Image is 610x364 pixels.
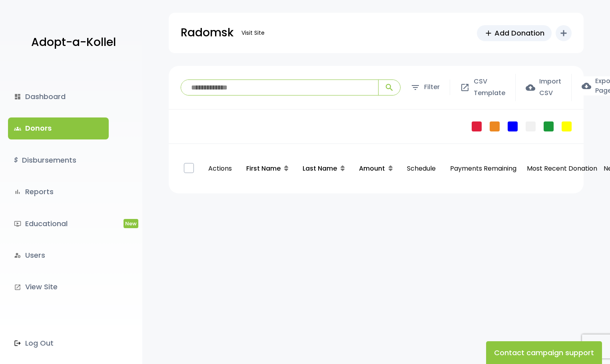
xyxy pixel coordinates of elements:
[204,155,236,183] p: Actions
[8,276,109,298] a: launchView Site
[403,155,440,183] p: Schedule
[181,23,233,43] p: Radomsk
[527,163,597,175] p: Most Recent Donation
[8,332,109,354] a: Log Out
[378,80,400,95] button: search
[359,164,385,173] span: Amount
[14,284,21,291] i: launch
[14,220,21,227] i: ondemand_video
[8,213,109,235] a: ondemand_videoEducationalNew
[556,25,572,41] button: add
[582,81,591,91] span: cloud_download
[14,125,21,132] span: groups
[526,83,535,92] span: cloud_upload
[8,149,109,171] a: $Disbursements
[8,86,109,107] a: dashboardDashboard
[303,164,337,173] span: Last Name
[424,82,440,93] span: Filter
[446,155,520,183] p: Payments Remaining
[539,76,561,99] span: Import CSV
[246,164,281,173] span: First Name
[486,341,602,364] button: Contact campaign support
[411,83,420,92] span: filter_list
[14,252,21,259] i: manage_accounts
[124,219,138,228] span: New
[31,32,116,52] p: Adopt-a-Kollel
[484,29,493,38] span: add
[559,28,568,38] i: add
[385,83,394,92] span: search
[477,25,552,41] a: addAdd Donation
[14,93,21,100] i: dashboard
[8,181,109,203] a: bar_chartReports
[237,25,269,41] a: Visit Site
[14,188,21,195] i: bar_chart
[494,28,544,38] span: Add Donation
[27,23,116,62] a: Adopt-a-Kollel
[14,155,18,166] i: $
[8,245,109,266] a: manage_accountsUsers
[474,76,505,99] span: CSV Template
[460,83,470,92] span: open_in_new
[8,117,109,139] a: groupsDonors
